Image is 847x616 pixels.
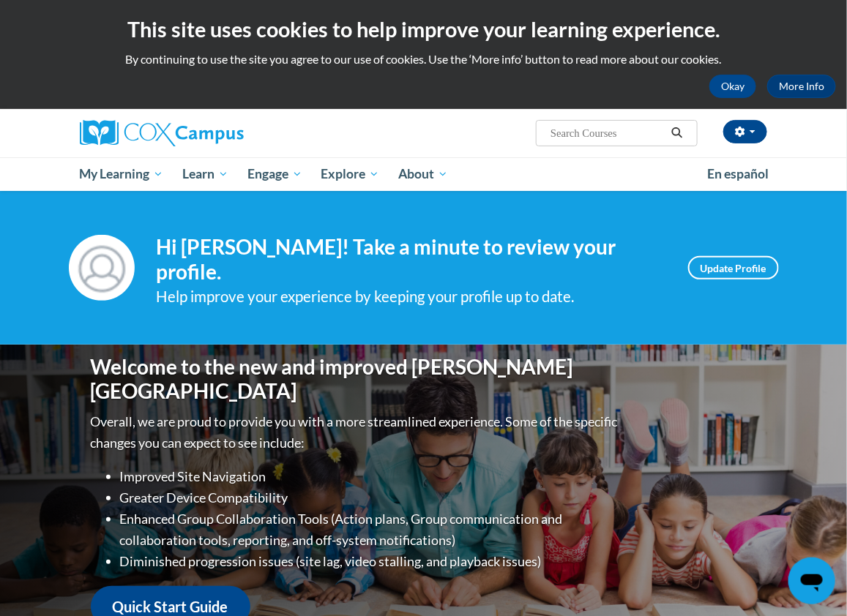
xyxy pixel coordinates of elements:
button: Account Settings [723,120,767,143]
a: My Learning [70,157,173,191]
button: Okay [709,75,756,98]
li: Enhanced Group Collaboration Tools (Action plans, Group communication and collaboration tools, re... [120,508,622,551]
img: Cox Campus [80,120,244,146]
li: Improved Site Navigation [120,466,622,487]
div: Help improve your experience by keeping your profile up to date. [157,285,666,309]
p: Overall, we are proud to provide you with a more streamlined experience. Some of the specific cha... [91,411,622,454]
h1: Welcome to the new and improved [PERSON_NAME][GEOGRAPHIC_DATA] [91,355,622,404]
input: Search Courses [549,124,666,142]
a: More Info [767,75,836,98]
li: Greater Device Compatibility [120,487,622,508]
img: Profile Image [69,235,135,301]
h2: This site uses cookies to help improve your learning experience. [11,15,836,44]
span: My Learning [79,165,163,183]
a: Update Profile [688,256,779,279]
a: Engage [238,157,312,191]
a: About [389,157,458,191]
a: En español [698,159,779,189]
span: Explore [321,165,379,183]
div: Main menu [69,157,779,191]
iframe: Button to launch messaging window [788,557,835,604]
a: Cox Campus [80,120,294,146]
li: Diminished progression issues (site lag, video stalling, and playback issues) [120,551,622,572]
a: Explore [311,157,389,191]
span: Learn [182,165,228,183]
h4: Hi [PERSON_NAME]! Take a minute to review your profile. [157,235,666,284]
span: About [398,165,448,183]
span: Engage [247,165,302,183]
button: Search [666,124,688,142]
a: Learn [173,157,238,191]
p: By continuing to use the site you agree to our use of cookies. Use the ‘More info’ button to read... [11,51,836,67]
span: En español [708,166,769,181]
